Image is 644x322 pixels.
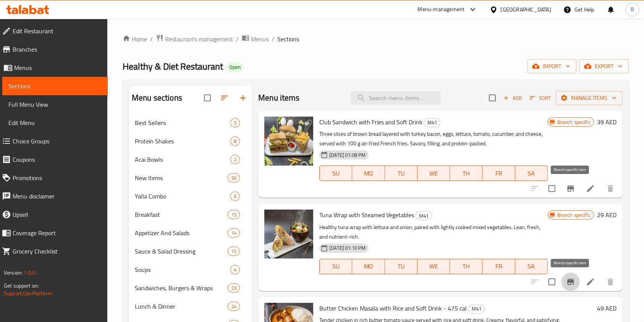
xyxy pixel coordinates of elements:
[518,261,545,272] span: SA
[2,114,108,132] a: Edit Menu
[554,119,594,126] span: Branch specific
[586,277,595,286] a: Edit menu item
[597,210,616,220] h6: 29 AED
[264,117,313,166] img: Club Sandwich with Fries and Soft Drink
[135,228,228,237] span: Appetizer And Salads
[129,242,252,260] div: Sauce & Salad Dressing15
[500,92,525,104] span: Add item
[231,193,239,200] span: 6
[228,210,240,219] div: items
[135,247,228,256] span: Sauce & Salad Dressing
[231,138,239,145] span: 8
[129,279,252,297] div: Sandwiches, Burgers & Wraps23
[228,302,240,311] div: items
[129,260,252,279] div: Soups4
[544,181,560,197] span: Select to update
[319,259,352,274] button: SU
[453,168,479,179] span: TH
[277,34,299,44] span: Sections
[485,261,512,272] span: FR
[228,285,239,292] span: 23
[388,168,414,179] span: TU
[226,64,244,70] span: Open
[228,173,240,182] div: items
[326,151,369,159] span: [DATE] 01:08 PM
[561,179,580,198] button: Branch-specific-item
[2,77,108,95] a: Sections
[129,132,252,150] div: Protein Shakes8
[597,303,616,314] h6: 49 AED
[135,210,228,219] span: Breakfast
[554,211,594,219] span: Branch specific
[13,247,102,256] span: Grocery Checklist
[129,297,252,315] div: Lunch & Dinner24
[515,166,548,181] button: SA
[231,156,239,163] span: 2
[601,273,620,291] button: delete
[228,247,240,256] div: items
[129,150,252,169] div: Acai Bowls2
[319,223,547,242] p: Healthy tuna wrap with lettuce and onion, paired with lightly cooked mixed vegetables. Lean, fres...
[502,94,523,102] span: Add
[4,281,39,291] span: Get support on:
[135,137,230,146] span: Protein Shakes
[199,90,215,106] span: Select all sections
[8,100,102,109] span: Full Menu View
[8,118,102,127] span: Edit Menu
[24,268,36,278] span: 1.0.0
[13,173,102,182] span: Promotions
[352,166,385,181] button: MO
[135,192,230,201] div: Yalla Combo
[13,45,102,54] span: Branches
[228,283,240,293] div: items
[135,265,230,274] span: Soups
[450,259,482,274] button: TH
[468,304,485,314] div: M41
[231,119,239,127] span: 5
[355,261,382,272] span: MO
[417,166,450,181] button: WE
[228,228,240,237] div: items
[13,155,102,164] span: Coupons
[579,59,629,73] button: export
[150,34,153,44] li: /
[251,34,269,44] span: Menus
[228,248,239,255] span: 15
[156,34,233,44] a: Restaurants management
[323,261,349,272] span: SU
[13,192,102,201] span: Menu disclaimer
[484,90,500,106] span: Select section
[319,302,467,314] span: Butter Chicken Masala with Rice and Soft Drink - 475 cal
[230,155,240,164] div: items
[228,174,239,182] span: 36
[319,116,422,128] span: Club Sandwich with Fries and Soft Drink
[228,211,239,218] span: 15
[8,81,102,91] span: Sections
[231,266,239,273] span: 4
[418,5,465,14] div: Menu-management
[234,89,252,107] button: Add section
[230,265,240,274] div: items
[228,229,239,237] span: 14
[450,166,482,181] button: TH
[123,58,223,75] span: Healthy & Diet Restaurant
[355,168,382,179] span: MO
[527,59,576,73] button: import
[135,155,230,164] span: Acai Bowls
[129,114,252,132] div: Best Sellers5
[562,93,616,103] span: Manage items
[272,34,274,44] li: /
[165,34,233,44] span: Restaurants management
[230,118,240,127] div: items
[518,168,545,179] span: SA
[13,210,102,219] span: Upsell
[482,166,515,181] button: FR
[528,92,553,104] button: Sort
[544,274,560,290] span: Select to update
[631,5,634,14] span: R
[319,166,352,181] button: SU
[421,261,447,272] span: WE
